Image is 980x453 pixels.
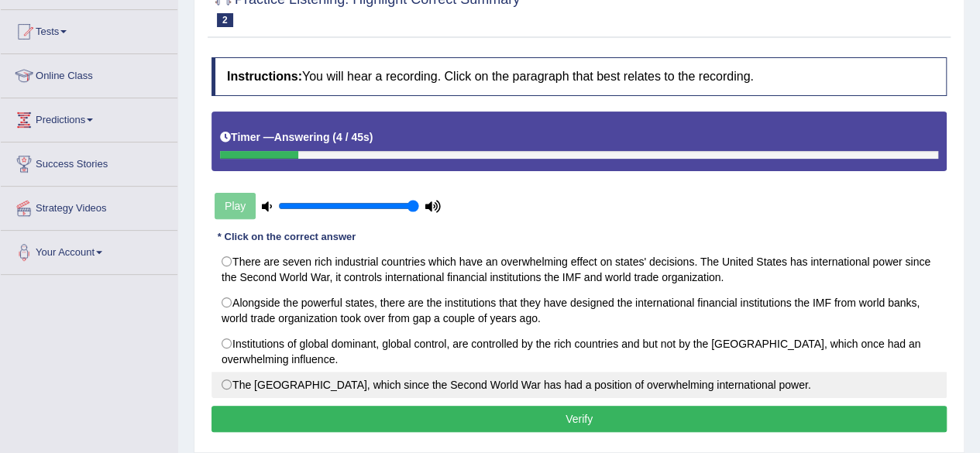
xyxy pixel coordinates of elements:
[1,10,177,49] a: Tests
[1,54,177,93] a: Online Class
[211,290,947,331] label: Alongside the powerful states, there are the institutions that they have designed the internation...
[211,406,947,432] button: Verify
[211,57,947,96] h4: You will hear a recording. Click on the paragraph that best relates to the recording.
[211,249,947,290] label: There are seven rich industrial countries which have an overwhelming effect on states' decisions....
[217,13,233,27] span: 2
[220,132,373,143] h5: Timer —
[1,98,177,137] a: Predictions
[274,131,330,143] b: Answering
[211,331,947,372] label: Institutions of global dominant, global control, are controlled by the rich countries and but not...
[332,131,336,143] b: (
[370,131,373,143] b: )
[211,229,362,244] div: * Click on the correct answer
[211,372,947,398] label: The [GEOGRAPHIC_DATA], which since the Second World War has had a position of overwhelming intern...
[1,231,177,269] a: Your Account
[1,187,177,225] a: Strategy Videos
[336,131,370,143] b: 4 / 45s
[1,142,177,181] a: Success Stories
[227,70,302,83] b: Instructions:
